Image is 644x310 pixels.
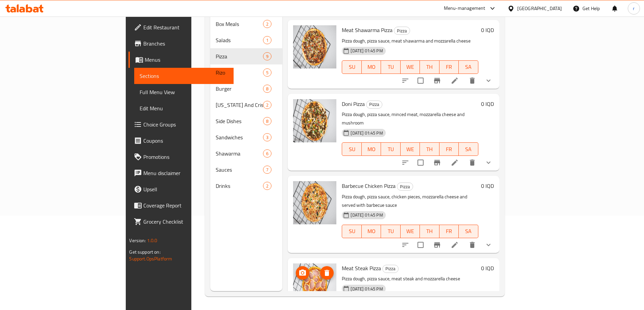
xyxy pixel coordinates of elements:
[403,62,417,72] span: WE
[420,142,439,156] button: TH
[480,237,497,253] button: show more
[397,73,413,89] button: sort-choices
[397,182,413,191] div: Pizza
[263,36,271,44] div: items
[484,77,493,85] svg: Show Choices
[129,248,160,256] span: Get support on:
[442,62,456,72] span: FR
[397,154,413,171] button: sort-choices
[403,226,417,236] span: WE
[459,60,478,74] button: SA
[140,72,228,80] span: Sections
[216,85,263,93] span: Burger
[263,52,271,60] div: items
[263,182,271,190] div: items
[342,60,361,74] button: SU
[342,99,365,109] span: Doni Pizza
[345,226,359,236] span: SU
[384,144,398,154] span: TU
[210,16,283,32] div: Box Meals2
[293,25,336,68] img: Meat Shawarma Pizza
[342,263,381,273] span: Meat Steak Pizza
[147,236,158,245] span: 1.0.0
[210,178,283,194] div: Drinks2
[464,73,480,89] button: delete
[128,149,233,165] a: Promotions
[210,32,283,48] div: Salads1
[129,236,146,245] span: Version:
[263,69,271,76] span: 5
[413,238,428,252] span: Select to update
[263,53,271,60] span: 9
[216,36,263,44] span: Salads
[216,117,263,125] span: Side Dishes
[348,48,385,54] span: [DATE] 01:45 PM
[481,25,494,35] h6: 0 IQD
[210,129,283,145] div: Sandwiches3
[342,142,361,156] button: SU
[383,265,398,273] span: Pizza
[439,225,459,238] button: FR
[484,159,493,167] svg: Show Choices
[362,60,381,74] button: MO
[481,181,494,191] h6: 0 IQD
[216,52,263,60] span: Pizza
[444,4,485,12] div: Menu-management
[394,27,410,35] div: Pizza
[134,100,233,116] a: Edit Menu
[342,225,361,238] button: SU
[210,13,283,197] nav: Menu sections
[481,263,494,273] h6: 0 IQD
[461,226,475,236] span: SA
[439,60,459,74] button: FR
[210,48,283,64] div: Pizza9
[263,150,271,157] span: 6
[342,193,478,209] p: Pizza dough, pizza sauce, chicken pieces, mozzarella cheese and served with barbecue sauce
[413,74,428,88] span: Select to update
[263,117,271,125] div: items
[128,133,233,149] a: Coupons
[263,85,271,93] div: items
[140,88,228,96] span: Full Menu View
[342,275,478,283] p: Pizza dough, pizza sauce, meat steak and mozzarella cheese
[293,263,336,307] img: Meat Steak Pizza
[263,166,271,174] div: items
[210,113,283,129] div: Side Dishes8
[429,73,445,89] button: Branch-specific-item
[320,266,334,280] button: delete image
[216,68,263,77] span: Rizo
[517,5,562,12] div: [GEOGRAPHIC_DATA]
[480,73,497,89] button: show more
[342,181,396,191] span: Barbecue Chicken Pizza
[143,169,228,177] span: Menu disclaimer
[129,254,172,263] a: Support.OpsPlatform
[210,97,283,113] div: [US_STATE] And Crispy Chicken2
[481,99,494,109] h6: 0 IQD
[366,101,382,108] span: Pizza
[143,185,228,193] span: Upsell
[263,167,271,173] span: 7
[429,154,445,171] button: Branch-specific-item
[143,39,228,48] span: Branches
[216,182,263,190] span: Drinks
[145,56,228,64] span: Menus
[364,226,378,236] span: MO
[384,226,398,236] span: TU
[140,104,228,112] span: Edit Menu
[366,101,382,109] div: Pizza
[413,156,428,170] span: Select to update
[401,225,420,238] button: WE
[442,226,456,236] span: FR
[451,159,459,167] a: Edit menu item
[263,21,271,27] span: 2
[263,101,271,109] div: items
[216,101,263,109] div: Kentucky And Crispy Chicken
[348,130,385,136] span: [DATE] 01:45 PM
[484,241,493,249] svg: Show Choices
[342,110,478,127] p: Pizza dough, pizza sauce, minced meat, mozzarella cheese and mushroom
[134,84,233,100] a: Full Menu View
[423,144,436,154] span: TH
